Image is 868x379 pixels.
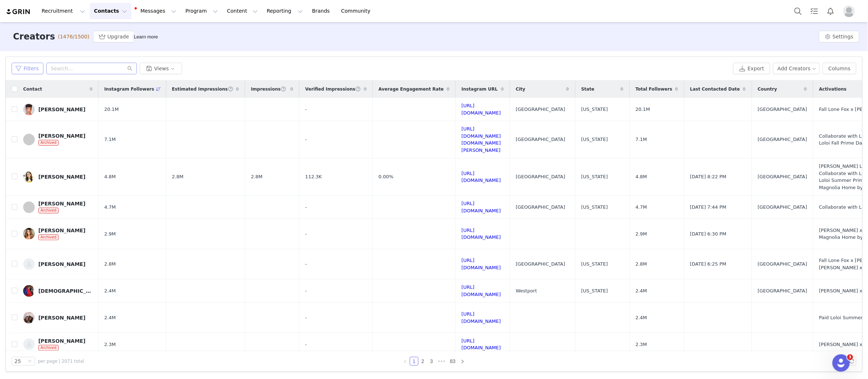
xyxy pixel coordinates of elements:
[38,208,59,213] span: Archived
[90,3,131,19] button: Contacts
[758,106,808,113] span: [GEOGRAPHIC_DATA]
[379,86,444,92] span: Average Engagement Rate
[636,86,673,92] span: Total Followers
[38,315,85,321] div: [PERSON_NAME]
[251,86,286,92] span: Impressions
[38,133,85,139] div: [PERSON_NAME]
[773,63,820,74] button: Add Creators
[581,173,608,180] span: [US_STATE]
[38,358,84,365] span: per page | 2071 total
[104,204,116,211] span: 4.7M
[462,258,501,270] a: [URL][DOMAIN_NAME]
[28,359,32,364] i: icon: down
[104,86,154,92] span: Instagram Followers
[636,106,650,113] span: 20.1M
[819,86,847,92] span: Activations
[690,204,726,211] span: [DATE] 7:44 PM
[758,86,778,92] span: Country
[833,354,850,372] iframe: Intercom live chat
[516,287,537,295] span: Westport
[839,5,862,17] button: Profile
[581,106,608,113] span: [US_STATE]
[462,338,501,351] a: [URL][DOMAIN_NAME]
[581,86,594,92] span: State
[462,171,501,183] a: [URL][DOMAIN_NAME]
[38,338,85,344] div: [PERSON_NAME]
[790,3,806,19] button: Search
[462,126,501,153] a: [URL][DOMAIN_NAME][DOMAIN_NAME][PERSON_NAME]
[6,8,31,15] a: grin logo
[305,287,367,295] div: -
[132,33,159,41] div: Tooltip anchor
[436,357,447,366] li: Next 3 Pages
[23,228,35,240] img: 6b900221-e133-435d-9343-5b4f17e68a63--s.jpg
[819,31,859,42] button: Settings
[581,261,608,268] span: [US_STATE]
[38,228,85,233] div: [PERSON_NAME]
[251,173,262,180] span: 2.8M
[308,3,336,19] a: Brands
[690,173,726,180] span: [DATE] 8:22 PM
[132,3,181,19] button: Messages
[23,258,35,270] img: 82eb4f09-7027-4d25-96be-500bf53074b3--s.jpg
[462,201,501,213] a: [URL][DOMAIN_NAME]
[305,173,367,180] div: 112.3K
[23,312,93,324] a: [PERSON_NAME]
[23,171,35,183] img: 0fd301b8-cbdc-4eea-a61f-bcaf25da5bd6.jpg
[58,33,89,41] span: (1476/1500)
[462,103,501,116] a: [URL][DOMAIN_NAME]
[14,357,21,365] div: 25
[38,107,85,112] div: [PERSON_NAME]
[806,3,822,19] a: Tasks
[23,285,93,297] a: [DEMOGRAPHIC_DATA][PERSON_NAME]
[38,174,85,180] div: [PERSON_NAME]
[690,261,726,268] span: [DATE] 6:25 PM
[262,3,307,19] button: Reporting
[305,86,361,92] span: Verified Impressions
[636,287,647,295] span: 2.4M
[447,357,458,366] li: 83
[23,86,42,92] span: Contact
[23,228,93,241] a: [PERSON_NAME]Archived
[223,3,262,19] button: Content
[448,357,458,365] a: 83
[462,311,501,324] a: [URL][DOMAIN_NAME]
[104,261,116,268] span: 2.8M
[427,357,436,366] li: 3
[401,357,410,366] li: Previous Page
[636,173,647,180] span: 4.8M
[516,261,565,268] span: [GEOGRAPHIC_DATA]
[823,63,856,74] button: Columns
[23,338,35,350] img: placeholder-contacts.jpeg
[410,357,418,366] li: 1
[23,104,93,115] a: [PERSON_NAME]
[636,341,647,348] span: 2.3M
[38,201,85,207] div: [PERSON_NAME]
[305,341,367,348] div: -
[733,63,770,74] button: Export
[843,5,855,17] img: placeholder-profile.jpg
[418,357,427,366] li: 2
[516,204,565,211] span: [GEOGRAPHIC_DATA]
[104,230,116,238] span: 2.9M
[38,261,85,267] div: [PERSON_NAME]
[379,173,393,180] span: 0.00%
[337,3,378,19] a: Community
[690,86,740,92] span: Last Contacted Date
[462,284,501,297] a: [URL][DOMAIN_NAME]
[436,357,447,366] span: •••
[305,106,367,113] div: -
[305,314,367,321] div: -
[516,136,565,143] span: [GEOGRAPHIC_DATA]
[23,171,93,183] a: [PERSON_NAME]
[93,31,135,42] button: Upgrade
[427,357,435,365] a: 3
[458,357,467,366] li: Next Page
[104,341,116,348] span: 2.3M
[104,287,116,295] span: 2.4M
[127,66,132,71] i: icon: search
[305,204,367,211] div: -
[172,86,233,92] span: Estimated Impressions
[23,338,93,351] a: [PERSON_NAME]Archived
[38,288,93,294] div: [DEMOGRAPHIC_DATA][PERSON_NAME]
